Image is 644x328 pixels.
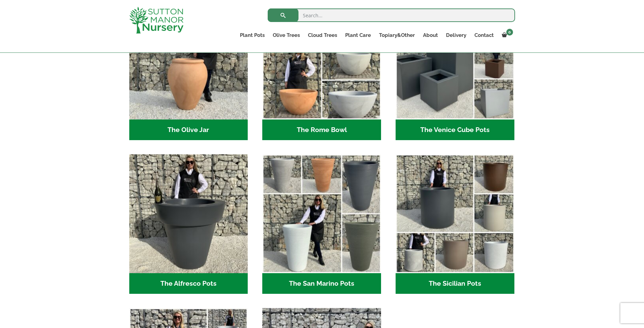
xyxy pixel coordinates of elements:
a: Topiary&Other [375,30,419,40]
img: The Alfresco Pots [129,154,248,273]
a: Cloud Trees [304,30,341,40]
a: 0 [498,30,515,40]
a: Plant Care [341,30,375,40]
img: The Venice Cube Pots [396,1,514,119]
a: Visit product category The Venice Cube Pots [396,1,514,140]
a: Plant Pots [236,30,269,40]
span: 0 [506,29,513,36]
h2: The Venice Cube Pots [396,119,514,140]
a: Contact [470,30,498,40]
input: Search... [268,8,515,22]
img: The Sicilian Pots [396,154,514,273]
img: logo [129,7,183,34]
a: Visit product category The Rome Bowl [262,1,381,140]
h2: The San Marino Pots [262,273,381,294]
h2: The Sicilian Pots [396,273,514,294]
h2: The Rome Bowl [262,119,381,140]
a: Visit product category The Olive Jar [129,1,248,140]
a: About [419,30,442,40]
a: Delivery [442,30,470,40]
img: The Olive Jar [129,1,248,119]
a: Visit product category The Sicilian Pots [396,154,514,294]
a: Visit product category The Alfresco Pots [129,154,248,294]
h2: The Olive Jar [129,119,248,140]
a: Olive Trees [269,30,304,40]
img: The Rome Bowl [262,1,381,119]
a: Visit product category The San Marino Pots [262,154,381,294]
h2: The Alfresco Pots [129,273,248,294]
img: The San Marino Pots [262,154,381,273]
